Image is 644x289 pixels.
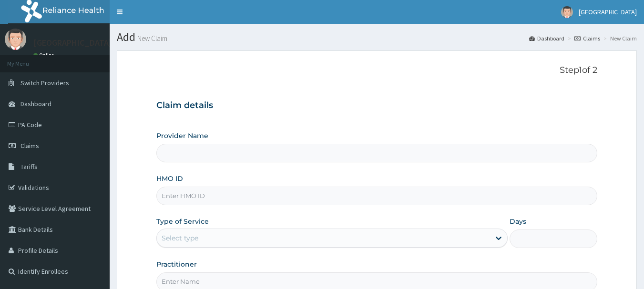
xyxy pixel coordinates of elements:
[579,8,637,16] span: [GEOGRAPHIC_DATA]
[162,233,198,243] div: Select type
[135,35,167,42] small: New Claim
[156,259,197,269] label: Practitioner
[156,100,598,111] h3: Claim details
[33,52,56,59] a: Online
[20,162,38,171] span: Tariffs
[5,29,26,50] img: User Image
[601,34,637,42] li: New Claim
[529,34,564,42] a: Dashboard
[156,174,183,183] label: HMO ID
[156,131,208,140] label: Provider Name
[156,187,598,205] input: Enter HMO ID
[156,217,209,226] label: Type of Service
[20,141,39,150] span: Claims
[20,100,51,108] span: Dashboard
[156,65,598,76] p: Step 1 of 2
[510,217,526,226] label: Days
[561,6,573,18] img: User Image
[33,39,112,47] p: [GEOGRAPHIC_DATA]
[20,79,69,87] span: Switch Providers
[117,31,637,43] h1: Add
[574,34,600,42] a: Claims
